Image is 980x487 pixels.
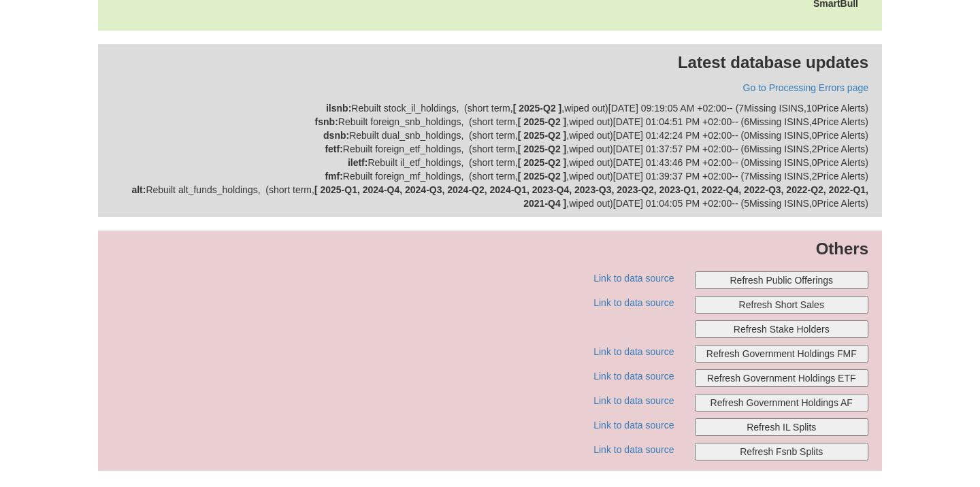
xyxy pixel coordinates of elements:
[348,157,368,168] strong: iletf :
[593,346,674,357] a: Link to data source
[112,237,868,261] p: Others
[695,296,869,314] button: Refresh Short Sales
[593,420,674,431] a: Link to data source
[518,116,567,127] b: [ 2025-Q2 ]
[593,297,674,308] a: Link to data source
[695,320,869,338] button: Refresh Stake Holders
[112,142,868,156] div: Rebuilt foreign_etf_holdings , ( short term , , wiped out ) [DATE] 01:37:57 PM +02:00 -- ( 6 Miss...
[112,169,868,183] div: Rebuilt foreign_mf_holdings , ( short term , , wiped out ) [DATE] 01:39:37 PM +02:00 -- ( 7 Missi...
[112,51,868,74] p: Latest database updates
[323,130,349,141] strong: dsnb :
[112,129,868,142] div: Rebuilt dual_snb_holdings , ( short term , , wiped out ) [DATE] 01:42:24 PM +02:00 -- ( 0 Missing...
[326,103,351,114] strong: ilsnb :
[695,418,869,436] button: Refresh IL Splits
[695,369,869,387] button: Refresh Government Holdings ETF
[112,115,868,129] div: Rebuilt foreign_snb_holdings , ( short term , , wiped out ) [DATE] 01:04:51 PM +02:00 -- ( 6 Miss...
[593,273,674,284] a: Link to data source
[112,101,868,115] div: Rebuilt stock_il_holdings , ( short term , , wiped out ) [DATE] 09:19:05 AM +02:00 -- ( 7 Missing...
[325,171,342,182] strong: fmf :
[695,443,869,460] button: Refresh Fsnb Splits
[695,271,869,289] button: Refresh Public Offerings
[695,394,869,412] button: Refresh Government Holdings AF
[112,183,868,210] div: Rebuilt alt_funds_holdings , ( short term , , wiped out ) [DATE] 01:04:05 PM +02:00 -- ( 5 Missin...
[112,156,868,169] div: Rebuilt il_etf_holdings , ( short term , , wiped out ) [DATE] 01:43:46 PM +02:00 -- ( 0 Missing I...
[593,395,674,406] a: Link to data source
[325,144,342,154] strong: fetf :
[518,171,567,182] b: [ 2025-Q2 ]
[518,157,567,168] b: [ 2025-Q2 ]
[315,116,338,127] strong: fsnb :
[518,130,567,141] b: [ 2025-Q2 ]
[695,345,869,363] button: Refresh Government Holdings FMF
[513,103,562,114] b: [ 2025-Q2 ]
[314,184,868,209] b: [ 2025-Q1, 2024-Q4, 2024-Q3, 2024-Q2, 2024-Q1, 2023-Q4, 2023-Q3, 2023-Q2, 2023-Q1, 2022-Q4, 2022-...
[743,82,868,93] a: Go to Processing Errors page
[131,184,146,195] strong: alt :
[518,144,567,154] b: [ 2025-Q2 ]
[593,371,674,382] a: Link to data source
[593,444,674,455] a: Link to data source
